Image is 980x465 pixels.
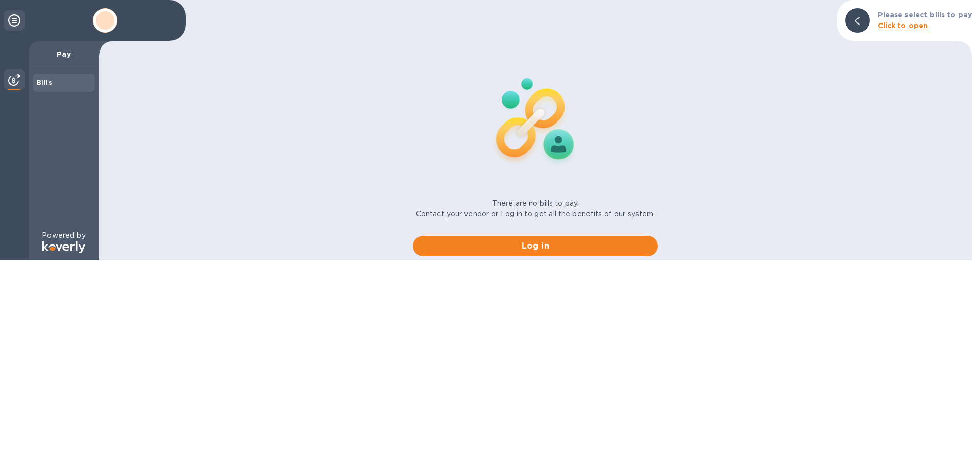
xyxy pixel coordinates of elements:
[37,79,52,86] b: Bills
[416,198,655,219] p: There are no bills to pay. Contact your vendor or Log in to get all the benefits of our system.
[42,230,85,241] p: Powered by
[878,21,928,30] b: Click to open
[42,241,85,253] img: Logo
[37,49,91,59] p: Pay
[421,240,650,252] span: Log in
[413,236,658,256] button: Log in
[878,11,972,19] b: Please select bills to pay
